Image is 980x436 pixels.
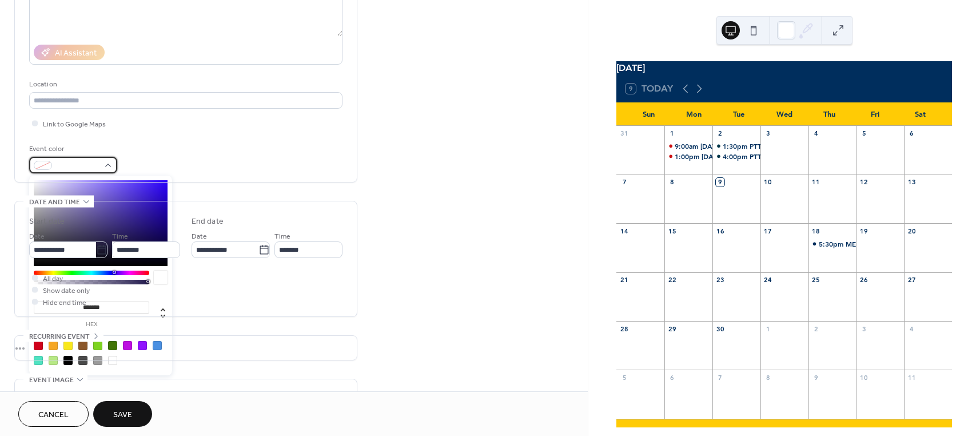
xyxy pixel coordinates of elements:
[764,373,772,382] div: 8
[671,103,716,126] div: Mon
[29,216,65,228] div: Start date
[29,331,90,343] span: Recurring event
[43,285,90,297] span: Show date only
[29,231,45,243] span: Date
[716,129,724,138] div: 2
[620,178,628,187] div: 7
[664,141,712,151] div: LABOR DAY PARADE IN PITTSBURGH
[712,141,760,151] div: PTT LLC - SECOND SHIFT UNIT MEETING
[819,239,846,249] span: 5:30pm
[808,239,856,249] div: MEMBERSHIP MEETING
[626,103,671,126] div: Sun
[898,103,943,126] div: Sat
[762,103,807,126] div: Wed
[807,103,852,126] div: Thu
[723,152,750,161] span: 4:00pm
[907,227,916,235] div: 20
[859,276,868,284] div: 26
[907,373,916,382] div: 11
[274,231,290,243] span: Time
[113,409,132,421] span: Save
[38,409,69,421] span: Cancel
[668,276,676,284] div: 22
[664,152,712,161] div: LABOR DAY PICNIC
[750,152,870,161] div: PTT LLC - DAY SHIFT UNIT MEETING
[907,129,916,138] div: 6
[668,178,676,187] div: 8
[29,143,115,155] div: Event color
[716,178,724,187] div: 9
[852,103,898,126] div: Fri
[907,324,916,333] div: 4
[764,129,772,138] div: 3
[620,129,628,138] div: 31
[764,178,772,187] div: 10
[750,141,885,151] div: PTT LLC - SECOND SHIFT UNIT MEETING
[620,373,628,382] div: 5
[29,78,340,90] div: Location
[764,276,772,284] div: 24
[616,61,952,75] div: [DATE]
[716,103,762,126] div: Tue
[859,324,868,333] div: 3
[29,374,74,386] span: Event image
[812,129,820,138] div: 4
[18,401,89,427] button: Cancel
[675,141,700,151] span: 9:00am
[859,178,868,187] div: 12
[859,227,868,235] div: 19
[723,141,750,151] span: 1:30pm
[812,178,820,187] div: 11
[764,227,772,235] div: 17
[764,324,772,333] div: 1
[620,276,628,284] div: 21
[812,324,820,333] div: 2
[43,118,106,130] span: Link to Google Maps
[812,276,820,284] div: 25
[716,227,724,235] div: 16
[712,152,760,161] div: PTT LLC - DAY SHIFT UNIT MEETING
[859,129,868,138] div: 5
[15,336,357,360] div: •••
[112,231,128,243] span: Time
[192,231,207,243] span: Date
[192,216,224,228] div: End date
[668,373,676,382] div: 6
[716,373,724,382] div: 7
[700,141,834,151] div: [DATE] PARADE IN [GEOGRAPHIC_DATA]
[702,152,747,161] div: [DATE] PICNIC
[846,239,923,249] div: MEMBERSHIP MEETING
[668,227,676,235] div: 15
[812,373,820,382] div: 9
[29,196,80,208] span: Date and time
[907,276,916,284] div: 27
[675,152,702,161] span: 1:00pm
[620,324,628,333] div: 28
[716,276,724,284] div: 23
[716,324,724,333] div: 30
[668,324,676,333] div: 29
[812,227,820,235] div: 18
[859,373,868,382] div: 10
[43,297,86,309] span: Hide end time
[907,178,916,187] div: 13
[620,227,628,235] div: 14
[93,401,152,427] button: Save
[668,129,676,138] div: 1
[43,273,63,285] span: All day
